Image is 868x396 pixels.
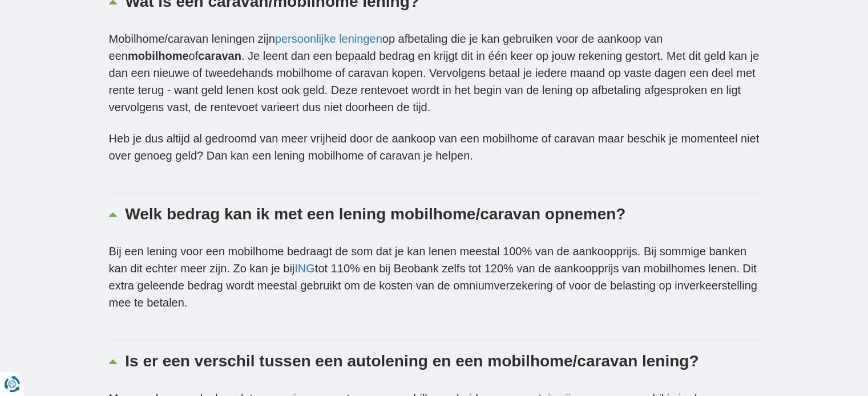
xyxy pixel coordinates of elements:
a: persoonlijke leningen [275,32,382,45]
a: Is er een verschil tussen een autolening en een mobilhome/caravan lening? [109,340,760,381]
b: mobilhome [128,50,189,62]
p: Bij een lening voor een mobilhome bedraagt de som dat je kan lenen meestal 100% van de aankooppri... [109,243,760,311]
p: Heb je dus altijd al gedroomd van meer vrijheid door de aankoop van een mobilhome of caravan maar... [109,130,760,164]
b: caravan [198,50,241,62]
a: Welk bedrag kan ik met een lening mobilhome/caravan opnemen? [109,193,760,234]
p: Mobilhome/caravan leningen zijn op afbetaling die je kan gebruiken voor de aankoop van een of . J... [109,30,760,116]
a: ING [294,262,315,275]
